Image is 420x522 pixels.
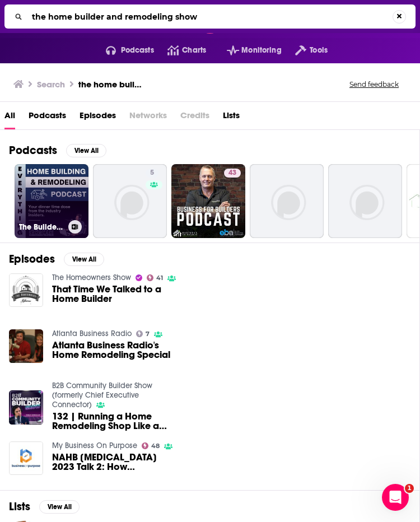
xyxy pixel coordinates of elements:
span: Monitoring [241,43,281,58]
span: NAHB [MEDICAL_DATA] 2023 Talk 2: How Homebuilding and Remodeling Owners Attract The RIGHT People ... [52,453,180,472]
a: NAHB IBS 2023 Talk 2: How Homebuilding and Remodeling Owners Attract The RIGHT People Like a Divi... [52,453,180,472]
a: 5 [93,164,167,238]
h3: The Builders Showcase and Remodeling Podcast [19,222,64,232]
button: open menu [282,41,328,59]
button: open menu [92,41,154,59]
img: Atlanta Business Radio's Home Remodeling Special [9,329,43,363]
a: The Homeowners Show [52,273,131,282]
a: 48 [142,442,160,449]
span: Credits [180,106,209,129]
h3: Search [37,79,65,90]
button: View All [39,500,80,514]
span: Tools [310,43,328,58]
a: My Business On Purpose [52,441,137,450]
span: 5 [150,167,154,179]
a: Charts [154,41,206,59]
span: 1 [405,484,414,493]
h3: the home builder and remodeling show [78,79,144,90]
a: That Time We Talked to a Home Builder [52,285,180,304]
a: EpisodesView All [9,252,104,266]
button: open menu [213,41,282,59]
span: 41 [156,276,163,281]
a: B2B Community Builder Show (formerly Chief Executive Connector) [52,381,152,409]
a: ListsView All [9,500,80,514]
span: Podcasts [121,43,154,58]
a: Atlanta Business Radio [52,329,132,338]
iframe: Intercom live chat [382,484,409,511]
span: 132 | Running a Home Remodeling Shop Like a [GEOGRAPHIC_DATA] Startup w/ [PERSON_NAME] [52,412,180,431]
a: Atlanta Business Radio's Home Remodeling Special [52,341,180,360]
a: The Builders Showcase and Remodeling Podcast [15,164,88,238]
a: Episodes [80,106,116,129]
img: That Time We Talked to a Home Builder [9,273,43,307]
span: 48 [151,444,160,449]
span: 43 [228,167,236,179]
h2: Podcasts [9,143,57,157]
a: 7 [136,330,150,337]
img: 132 | Running a Home Remodeling Shop Like a Silicon Valley Startup w/ Brett Ruiz [9,390,43,425]
a: Lists [223,106,240,129]
span: Charts [182,43,206,58]
span: 7 [146,332,150,337]
a: 43 [171,164,245,238]
h2: Lists [9,500,30,514]
span: Networks [129,106,167,129]
button: View All [64,253,104,266]
a: PodcastsView All [9,143,106,157]
a: Podcasts [29,106,66,129]
a: All [4,106,15,129]
h2: Episodes [9,252,55,266]
button: View All [66,144,106,157]
a: 5 [146,169,158,178]
a: 43 [224,169,241,178]
a: 41 [147,274,164,281]
img: NAHB IBS 2023 Talk 2: How Homebuilding and Remodeling Owners Attract The RIGHT People Like a Divi... [9,441,43,476]
button: Send feedback [346,80,402,89]
input: Search... [27,8,393,26]
div: Search... [4,4,416,29]
a: 132 | Running a Home Remodeling Shop Like a Silicon Valley Startup w/ Brett Ruiz [52,412,180,431]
